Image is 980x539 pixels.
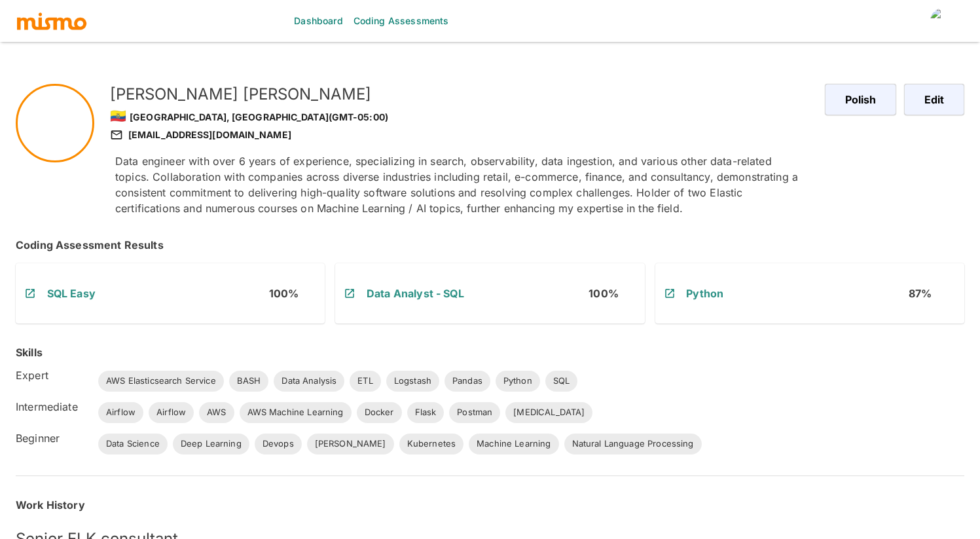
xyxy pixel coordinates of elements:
[589,286,638,301] h6: 100 %
[110,105,804,127] div: [GEOGRAPHIC_DATA], [GEOGRAPHIC_DATA] (GMT-05:00)
[115,153,804,216] p: Data engineer with over 6 years of experience, specializing in search, observability, data ingest...
[16,497,964,513] h6: Work History
[386,375,439,388] span: Logstash
[98,406,143,419] span: Airflow
[16,11,88,31] img: logo
[825,84,896,115] button: Polish
[904,84,964,115] button: Edit
[909,286,958,301] h6: 87 %
[469,437,558,451] span: Machine Learning
[399,437,464,451] span: Kubernetes
[449,406,500,419] span: Postman
[545,375,577,388] span: SQL
[110,108,126,124] span: 🇪🇨
[930,8,956,34] img: Alexander Davila
[149,406,194,419] span: Airflow
[357,406,402,419] span: Docker
[110,127,804,143] div: [EMAIL_ADDRESS][DOMAIN_NAME]
[307,437,394,451] span: [PERSON_NAME]
[229,375,269,388] span: BASH
[110,84,804,105] h5: [PERSON_NAME] [PERSON_NAME]
[98,375,224,388] span: AWS Elasticsearch Service
[16,399,88,415] h6: Intermediate
[16,430,88,446] h6: Beginner
[199,406,234,419] span: AWS
[269,286,318,301] h6: 100 %
[350,375,380,388] span: ETL
[16,237,964,253] h6: Coding Assessment Results
[240,406,352,419] span: AWS Machine Learning
[47,287,96,300] a: SQL Easy
[496,375,540,388] span: Python
[407,406,445,419] span: Flask
[98,437,168,451] span: Data Science
[505,406,592,419] span: [MEDICAL_DATA]
[16,344,43,360] h6: Skills
[173,437,249,451] span: Deep Learning
[16,367,88,383] h6: Expert
[686,287,723,300] a: Python
[274,375,344,388] span: Data Analysis
[255,437,302,451] span: Devops
[564,437,702,451] span: Natural Language Processing
[445,375,490,388] span: Pandas
[367,287,464,300] a: Data Analyst - SQL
